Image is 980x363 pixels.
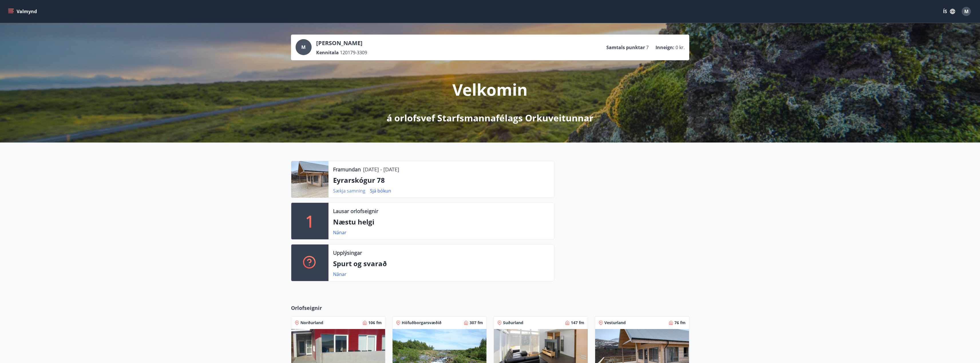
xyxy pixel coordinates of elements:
span: 307 fm [470,320,483,326]
p: [PERSON_NAME] [316,39,367,47]
span: 106 fm [368,320,382,326]
span: Norðurland [300,320,323,326]
a: Sækja samning [333,188,365,194]
a: Sjá bókun [370,188,391,194]
p: Inneign : [656,44,674,51]
span: 0 kr. [676,44,685,51]
span: 147 fm [571,320,584,326]
span: Vesturland [604,320,626,326]
span: 76 fm [674,320,686,326]
span: Höfuðborgarsvæðið [402,320,442,326]
p: Upplýsingar [333,249,362,256]
p: Kennitala [316,49,339,56]
span: 120179-3309 [340,49,367,56]
span: M [964,8,969,15]
span: 7 [646,44,649,51]
button: M [959,5,973,18]
p: á orlofsvef Starfsmannafélags Orkuveitunnar [387,112,593,124]
a: Nánar [333,229,347,236]
p: Samtals punktar [606,44,645,51]
a: Nánar [333,271,347,277]
button: menu [7,6,39,17]
p: [DATE] - [DATE] [363,166,399,173]
p: Næstu helgi [333,217,549,227]
span: M [301,44,306,50]
p: Spurt og svarað [333,259,549,268]
p: Lausar orlofseignir [333,207,378,215]
p: Framundan [333,166,361,173]
span: Suðurland [503,320,523,326]
p: 1 [305,210,314,232]
button: ÍS [940,6,958,17]
span: Orlofseignir [291,304,322,312]
p: Eyrarskógur 78 [333,175,549,185]
p: Velkomin [452,79,528,100]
